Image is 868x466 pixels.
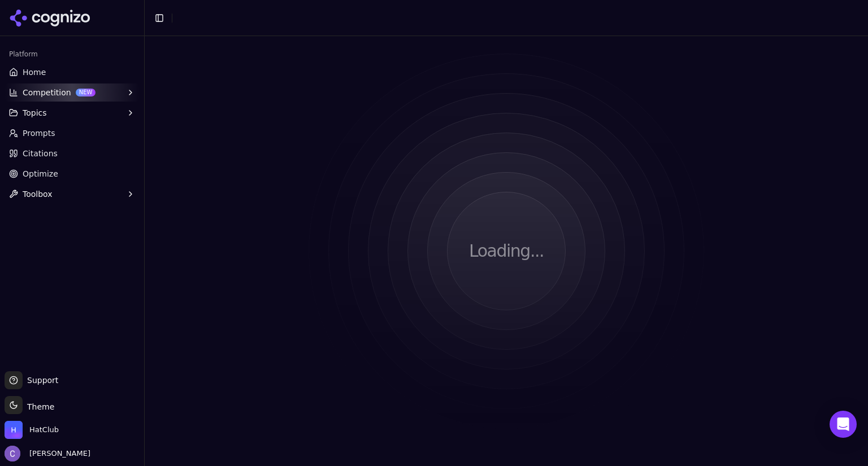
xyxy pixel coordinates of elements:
button: CompetitionNEW [5,83,140,102]
span: Optimize [23,168,58,179]
a: Home [5,63,140,81]
span: Competition [23,87,71,98]
span: Home [23,67,46,78]
span: Toolbox [23,188,53,200]
button: Toolbox [5,185,140,203]
span: Theme [23,402,54,411]
button: Open organization switcher [5,421,59,439]
button: Topics [5,104,140,122]
span: [PERSON_NAME] [25,449,90,459]
span: Support [23,375,58,386]
div: Open Intercom Messenger [830,411,857,438]
a: Optimize [5,165,140,183]
div: Platform [5,45,140,63]
p: Loading... [469,241,544,261]
span: Citations [23,148,58,159]
span: Prompts [23,128,55,139]
button: Open user button [5,446,90,461]
a: Prompts [5,124,140,142]
span: Topics [23,107,47,118]
span: NEW [76,89,96,96]
span: HatClub [29,425,59,435]
img: Chris Hayes [5,446,20,461]
a: Citations [5,144,140,162]
img: HatClub [5,421,23,439]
